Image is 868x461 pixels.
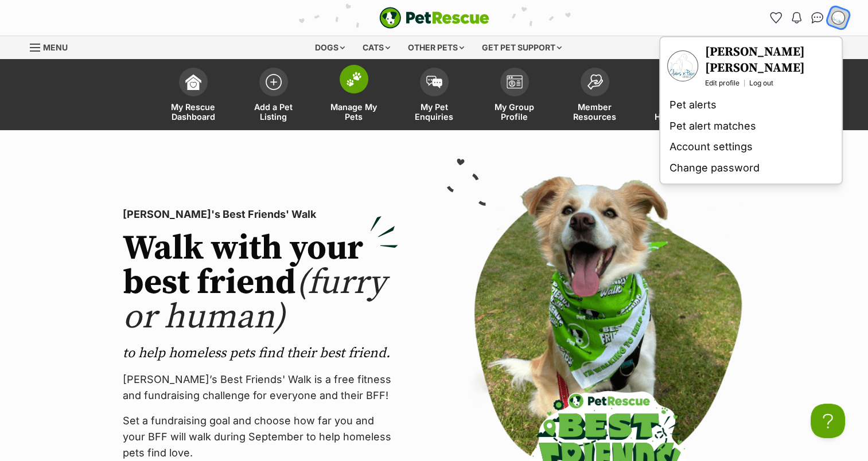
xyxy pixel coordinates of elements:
p: [PERSON_NAME]'s Best Friends' Walk [123,206,398,222]
a: Pet alert matches [665,116,837,137]
button: Notifications [788,9,806,27]
img: Sarah Marie profile pic [831,10,846,25]
img: group-profile-icon-3fa3cf56718a62981997c0bc7e787c4b2cf8bcc04b72c1350f741eb67cf2f40e.svg [507,75,523,89]
a: Support Help Desk [635,62,715,130]
img: dashboard-icon-eb2f2d2d3e046f16d808141f083e7271f6b2e854fb5c12c21221c1fb7104beca.svg [185,74,201,90]
a: Your profile [705,44,835,76]
img: Sarah Marie profile pic [668,52,697,80]
span: Menu [43,42,68,52]
a: My Rescue Dashboard [153,62,233,130]
iframe: Help Scout Beacon - Open [811,404,845,438]
div: Dogs [307,36,353,59]
img: member-resources-icon-8e73f808a243e03378d46382f2149f9095a855e16c252ad45f914b54edf8863c.svg [587,74,603,89]
a: Member Resources [555,62,635,130]
a: Conversations [808,9,827,27]
img: add-pet-listing-icon-0afa8454b4691262ce3f59096e99ab1cd57d4a30225e0717b998d2c9b9846f56.svg [266,74,282,90]
span: Member Resources [569,102,621,122]
img: manage-my-pets-icon-02211641906a0b7f246fdf0571729dbe1e7629f14944591b6c1af311fb30b64b.svg [346,72,362,87]
img: notifications-46538b983faf8c2785f20acdc204bb7945ddae34d4c08c2a6579f10ce5e182be.svg [792,12,801,24]
a: Edit profile [705,79,739,88]
a: My Group Profile [474,62,555,130]
span: Support Help Desk [649,102,701,122]
a: Change password [665,158,837,179]
img: pet-enquiries-icon-7e3ad2cf08bfb03b45e93fb7055b45f3efa6380592205ae92323e6603595dc1f.svg [426,76,442,88]
span: My Rescue Dashboard [168,102,219,122]
div: Get pet support [474,36,570,59]
p: to help homeless pets find their best friend. [123,344,398,362]
p: Set a fundraising goal and choose how far you and your BFF will walk during September to help hom... [123,413,398,461]
a: Menu [30,36,76,57]
span: (furry or human) [123,261,386,339]
button: My account [826,6,850,29]
a: Favourites [767,9,785,27]
a: Manage My Pets [314,62,394,130]
h3: [PERSON_NAME] [PERSON_NAME] [705,44,835,76]
a: Account settings [665,136,837,158]
div: Cats [355,36,398,59]
span: My Group Profile [489,102,540,122]
a: Pet alerts [665,95,837,116]
a: Log out [749,79,773,88]
ul: Account quick links [767,9,847,27]
span: Add a Pet Listing [248,102,299,122]
h2: Walk with your best friend [123,232,398,335]
span: My Pet Enquiries [408,102,460,122]
img: logo-e224e6f780fb5917bec1dbf3a21bbac754714ae5b6737aabdf751b685950b380.svg [379,7,489,29]
div: Other pets [400,36,472,59]
span: Manage My Pets [328,102,380,122]
a: PetRescue [379,7,489,29]
a: Your profile [667,50,698,81]
p: [PERSON_NAME]’s Best Friends' Walk is a free fitness and fundraising challenge for everyone and t... [123,372,398,404]
a: Add a Pet Listing [233,62,314,130]
a: My Pet Enquiries [394,62,474,130]
img: chat-41dd97257d64d25036548639549fe6c8038ab92f7586957e7f3b1b290dea8141.svg [811,12,823,24]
